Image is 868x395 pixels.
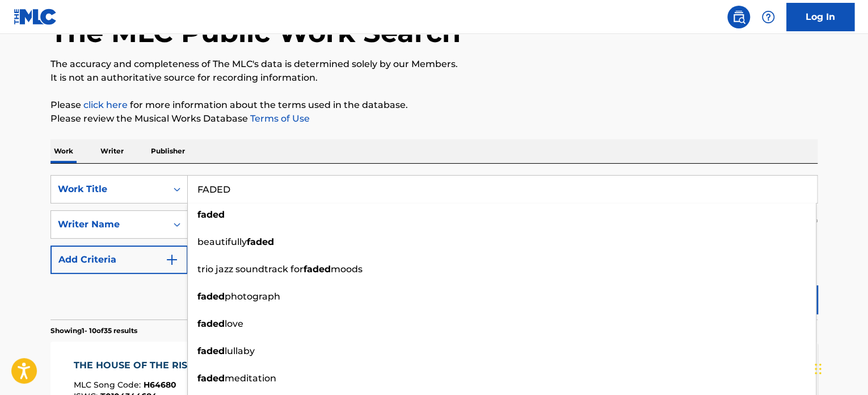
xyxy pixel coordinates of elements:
[97,139,127,163] p: Writer
[74,359,233,372] div: THE HOUSE OF THE RISING SUN
[727,6,750,28] a: Public Search
[50,98,818,112] p: Please for more information about the terms used in the database.
[732,10,745,24] img: search
[248,113,310,124] a: Terms of Use
[50,246,188,274] button: Add Criteria
[225,373,276,384] span: meditation
[761,10,775,24] img: help
[50,112,818,126] p: Please review the Musical Works Database
[50,139,77,163] p: Work
[165,253,179,267] img: 9d2ae6d4665cec9f34b9.svg
[58,182,160,196] div: Work Title
[50,57,818,71] p: The accuracy and completeness of The MLC's data is determined solely by our Members.
[225,291,280,302] span: photograph
[50,175,818,319] form: Search Form
[815,352,821,386] div: Drag
[197,236,247,247] span: beautifully
[14,9,57,25] img: MLC Logo
[197,373,225,384] strong: faded
[757,6,779,28] div: Help
[331,264,363,275] span: moods
[197,291,225,302] strong: faded
[225,318,243,329] span: love
[786,3,854,31] a: Log In
[74,380,144,390] span: MLC Song Code :
[811,340,868,395] iframe: Chat Widget
[197,346,225,356] strong: faded
[197,318,225,329] strong: faded
[197,209,225,220] strong: faded
[304,264,331,275] strong: faded
[50,71,818,85] p: It is not an authoritative source for recording information.
[83,99,128,110] a: click here
[148,139,188,163] p: Publisher
[50,326,137,336] p: Showing 1 - 10 of 35 results
[225,346,255,356] span: lullaby
[144,380,176,390] span: H64680
[58,218,160,231] div: Writer Name
[197,264,304,275] span: trio jazz soundtrack for
[247,236,274,247] strong: faded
